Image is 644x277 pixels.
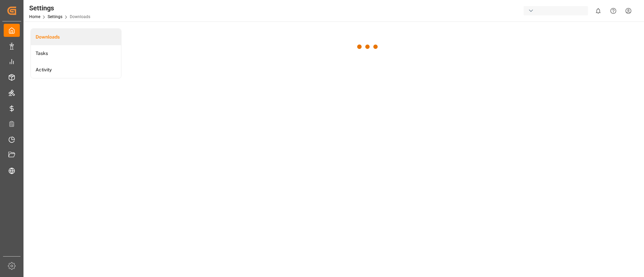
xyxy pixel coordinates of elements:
button: show 0 new notifications [591,3,606,18]
a: Activity [31,62,121,78]
a: Tasks [31,45,121,62]
div: Settings [29,3,90,13]
a: Home [29,14,40,19]
button: Help Center [606,3,621,18]
a: Downloads [31,29,121,45]
a: Settings [48,14,62,19]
